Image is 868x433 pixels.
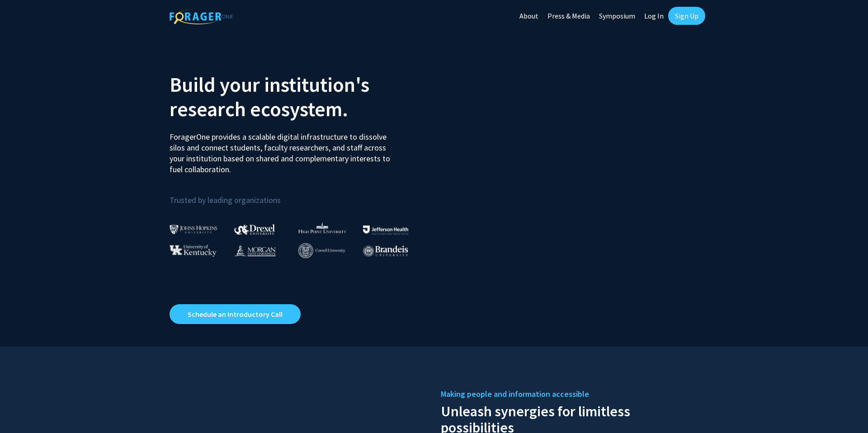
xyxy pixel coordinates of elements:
img: Johns Hopkins University [170,225,217,234]
p: ForagerOne provides a scalable digital infrastructure to dissolve silos and connect students, fac... [170,125,396,175]
img: High Point University [298,222,346,233]
h2: Build your institution's research ecosystem. [170,72,427,121]
p: Trusted by leading organizations [170,182,427,207]
img: Thomas Jefferson University [363,226,408,234]
h5: Making people and information accessible [441,387,698,401]
img: Brandeis University [363,245,408,257]
a: Opens in a new tab [170,304,301,324]
img: Drexel University [234,224,275,235]
img: Morgan State University [234,245,276,256]
img: University of Kentucky [170,245,217,257]
a: Sign Up [668,7,705,25]
img: Cornell University [298,243,345,258]
img: ForagerOne Logo [170,9,233,24]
